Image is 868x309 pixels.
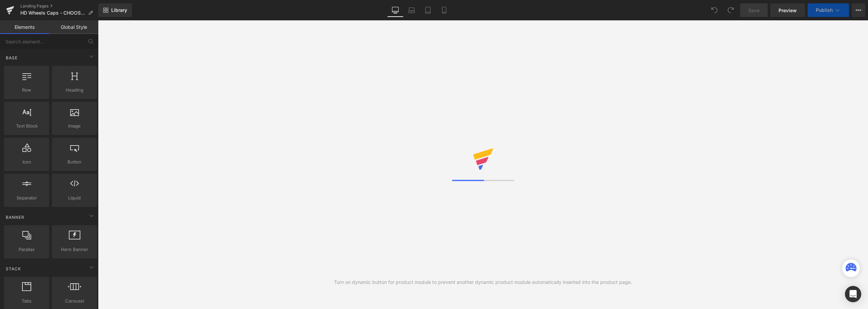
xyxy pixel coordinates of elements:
[387,3,403,17] a: Desktop
[708,3,721,17] button: Undo
[54,158,95,166] span: Button
[54,194,95,201] span: Liquid
[6,86,47,94] span: Row
[54,122,95,130] span: Image
[770,3,805,17] a: Preview
[5,55,18,61] span: Base
[778,7,797,14] span: Preview
[6,158,47,166] span: Icon
[748,7,759,14] span: Save
[334,278,632,286] div: Turn on dynamic button for product module to prevent another dynamic product module automatically...
[6,194,47,201] span: Separator
[6,122,47,130] span: Text Block
[420,3,436,17] a: Tablet
[54,86,95,94] span: Heading
[403,3,420,17] a: Laptop
[111,7,127,13] span: Library
[436,3,452,17] a: Mobile
[98,3,132,17] a: New Library
[6,297,47,305] span: Tabs
[5,266,22,272] span: Stack
[54,297,95,305] span: Carousel
[845,286,861,302] div: Open Intercom Messenger
[5,214,25,220] span: Banner
[49,20,98,34] a: Global Style
[816,7,833,13] span: Publish
[20,10,85,16] span: HD Wheels Caps - CHOOSE YOUR WHEEL
[54,246,95,253] span: Hero Banner
[6,246,47,253] span: Parallax
[724,3,737,17] button: Redo
[852,3,865,17] button: More
[20,3,98,9] a: Landing Pages
[808,3,849,17] button: Publish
